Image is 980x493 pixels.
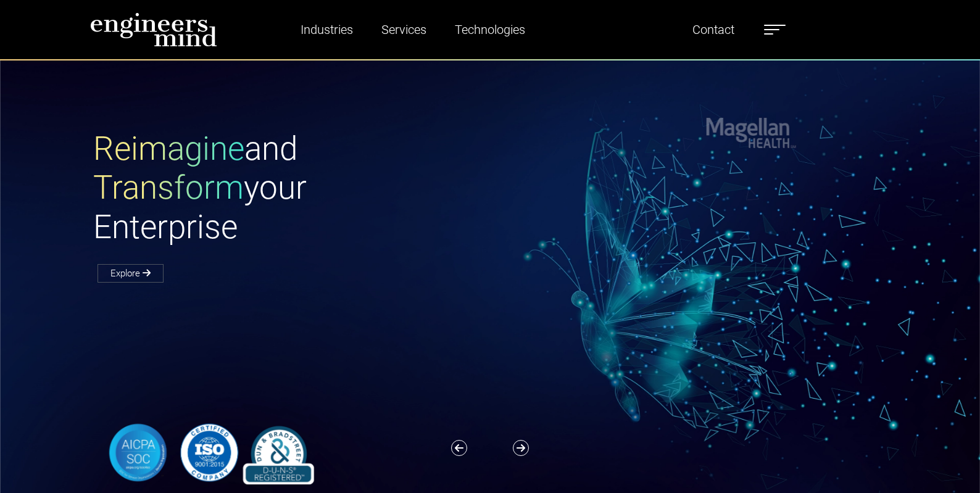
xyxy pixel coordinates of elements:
[98,130,249,168] span: Reimagine
[296,15,358,44] a: Industries
[98,421,320,484] img: banner-logo
[450,15,530,44] a: Technologies
[98,264,164,283] a: Explore
[90,12,217,47] img: logo
[687,15,739,44] a: Contact
[376,15,431,44] a: Services
[98,168,248,207] span: Transform
[98,130,490,247] h1: and your Enterprise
